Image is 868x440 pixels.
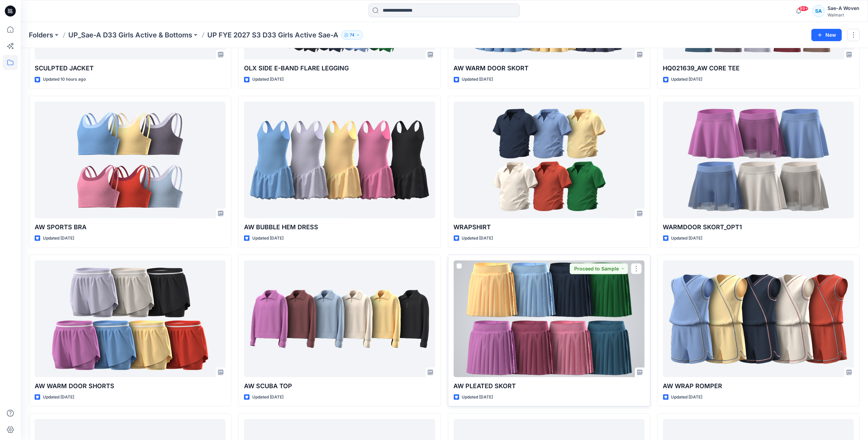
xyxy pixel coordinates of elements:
[43,394,74,401] p: Updated [DATE]
[663,381,854,391] p: AW WRAP ROMPER
[671,394,703,401] p: Updated [DATE]
[663,63,854,73] p: HQ021639_AW CORE TEE
[35,222,225,232] p: AW SPORTS BRA
[812,5,825,17] div: SA
[68,30,192,40] a: UP_Sae-A D33 Girls Active & Bottoms
[35,260,225,377] a: AW WARM DOOR SHORTS
[244,63,435,73] p: OLX SIDE E-BAND FLARE LEGGING
[341,30,363,40] button: 74
[462,394,493,401] p: Updated [DATE]
[663,260,854,377] a: AW WRAP ROMPER
[244,381,435,391] p: AW SCUBA TOP
[35,381,225,391] p: AW WARM DOOR SHORTS
[798,6,809,11] span: 99+
[252,394,283,401] p: Updated [DATE]
[454,63,645,73] p: AW WARM DOOR SKORT
[663,222,854,232] p: WARMDOOR SKORT_OPT1
[454,102,645,218] a: WRAPSHIRT
[35,63,225,73] p: SCULPTED JACKET
[828,4,859,12] div: Sae-A Woven
[207,30,338,40] p: UP FYE 2027 S3 D33 Girls Active Sae-A
[454,381,645,391] p: AW PLEATED SKORT
[462,76,493,83] p: Updated [DATE]
[244,102,435,218] a: AW BUBBLE HEM DRESS
[35,102,225,218] a: AW SPORTS BRA
[350,31,355,39] p: 74
[671,235,703,242] p: Updated [DATE]
[454,222,645,232] p: WRAPSHIRT
[29,30,53,40] a: Folders
[663,102,854,218] a: WARMDOOR SKORT_OPT1
[43,235,74,242] p: Updated [DATE]
[244,222,435,232] p: AW BUBBLE HEM DRESS
[252,235,283,242] p: Updated [DATE]
[43,76,86,83] p: Updated 10 hours ago
[244,260,435,377] a: AW SCUBA TOP
[462,235,493,242] p: Updated [DATE]
[828,12,859,18] div: Walmart
[252,76,283,83] p: Updated [DATE]
[671,76,703,83] p: Updated [DATE]
[811,29,842,41] button: New
[454,260,645,377] a: AW PLEATED SKORT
